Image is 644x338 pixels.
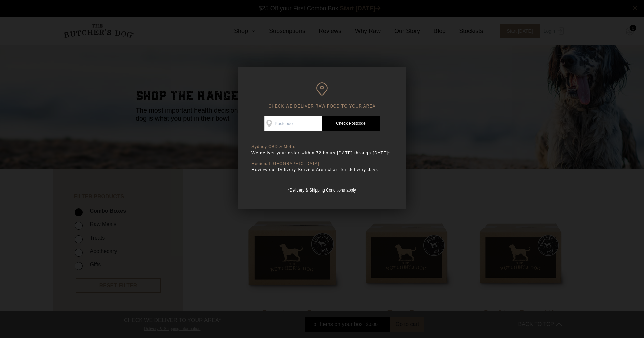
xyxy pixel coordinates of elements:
[251,166,393,173] p: Review our Delivery Service Area chart for delivery days
[322,116,380,131] a: Check Postcode
[251,144,393,150] p: Sydney CBD & Metro
[288,186,356,193] a: *Delivery & Shipping Conditions apply
[251,82,393,109] h6: CHECK WE DELIVER RAW FOOD TO YOUR AREA
[251,161,393,166] p: Regional [GEOGRAPHIC_DATA]
[251,150,393,156] p: We deliver your order within 72 hours [DATE] through [DATE]*
[264,116,322,131] input: Postcode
